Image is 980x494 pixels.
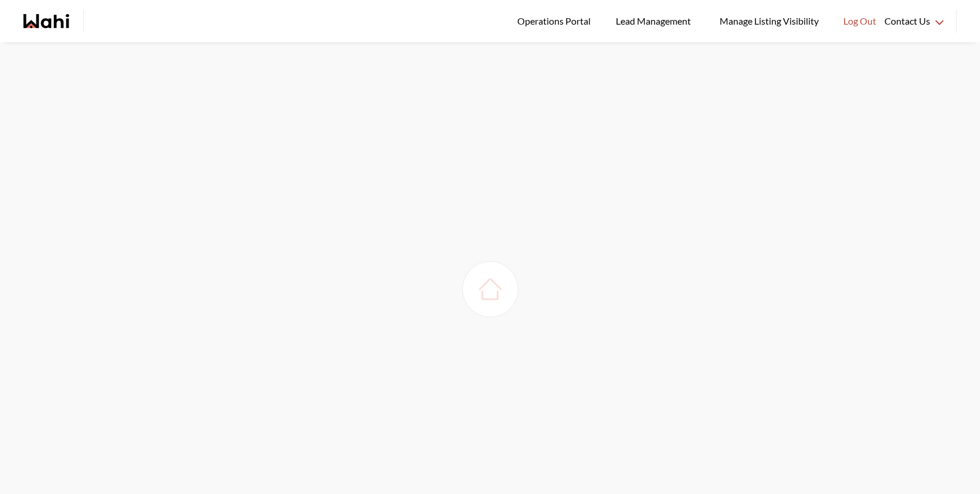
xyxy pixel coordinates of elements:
[23,14,69,28] a: Wahi homepage
[474,273,507,306] img: loading house image
[716,13,822,29] span: Manage Listing Visibility
[616,13,695,29] span: Lead Management
[843,13,876,29] span: Log Out
[517,13,595,29] span: Operations Portal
